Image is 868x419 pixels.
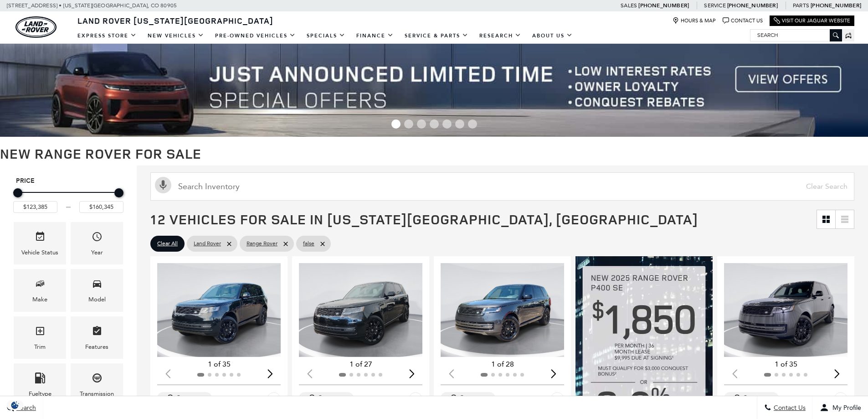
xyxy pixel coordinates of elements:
[14,269,66,311] div: MakeMake
[723,17,763,24] a: Contact Us
[35,370,46,389] span: Fueltype
[15,16,56,38] a: land-rover
[13,201,57,213] input: Minimum
[210,28,301,44] a: Pre-Owned Vehicles
[455,119,464,129] span: Go to slide 6
[194,238,221,249] span: Land Rover
[14,222,66,264] div: VehicleVehicle Status
[155,177,171,193] svg: Click to toggle on voice search
[34,342,46,352] div: Trim
[247,238,277,249] span: Range Rover
[351,28,399,44] a: Finance
[299,263,424,357] img: 2025 Land Rover Range Rover SE 1
[92,323,103,342] span: Features
[441,263,565,357] img: 2025 Land Rover Range Rover SE 1
[267,392,281,409] button: Save Vehicle
[468,119,477,129] span: Go to slide 7
[459,394,486,402] div: Compare
[91,248,103,258] div: Year
[834,392,847,409] button: Save Vehicle
[399,28,474,44] a: Service & Parts
[71,269,123,311] div: ModelModel
[318,394,344,402] div: Compare
[673,17,716,24] a: Hours & Map
[724,263,849,357] img: 2025 Land Rover Range Rover SE 1
[442,119,452,129] span: Go to slide 5
[409,392,422,409] button: Save Vehicle
[15,16,56,38] img: Land Rover
[157,238,178,249] span: Clear All
[301,28,351,44] a: Specials
[13,188,22,197] div: Minimum Price
[150,210,698,228] span: 12 Vehicles for Sale in [US_STATE][GEOGRAPHIC_DATA], [GEOGRAPHIC_DATA]
[638,2,689,9] a: [PHONE_NUMBER]
[114,188,123,197] div: Maximum Price
[441,392,495,404] button: Compare Vehicle
[7,2,177,9] a: [STREET_ADDRESS] • [US_STATE][GEOGRAPHIC_DATA], CO 80905
[547,364,560,384] div: Next slide
[829,404,861,412] span: My Profile
[85,342,108,352] div: Features
[79,201,123,213] input: Maximum
[88,295,106,305] div: Model
[72,28,578,44] nav: Main Navigation
[774,17,850,24] a: Visit Our Jaguar Website
[92,276,103,295] span: Model
[813,396,868,419] button: Open user profile menu
[299,392,354,404] button: Compare Vehicle
[32,295,47,305] div: Make
[727,2,778,9] a: [PHONE_NUMBER]
[724,263,849,357] div: 1 / 2
[299,359,422,369] div: 1 of 27
[5,400,26,410] section: Click to Open Cookie Consent Modal
[72,28,142,44] a: EXPRESS STORE
[404,119,413,129] span: Go to slide 2
[72,15,279,26] a: Land Rover [US_STATE][GEOGRAPHIC_DATA]
[831,364,843,384] div: Next slide
[176,394,203,402] div: Compare
[441,263,565,357] div: 1 / 2
[157,392,212,404] button: Compare Vehicle
[430,119,439,129] span: Go to slide 4
[406,364,418,384] div: Next slide
[299,263,424,357] div: 1 / 2
[750,30,842,41] input: Search
[150,172,854,201] input: Search Inventory
[35,276,46,295] span: Make
[811,2,861,9] a: [PHONE_NUMBER]
[29,389,51,399] div: Fueltype
[704,2,725,9] span: Service
[14,316,66,359] div: TrimTrim
[157,263,282,357] div: 1 / 2
[13,185,123,213] div: Price
[743,394,770,402] div: Compare
[35,323,46,342] span: Trim
[550,392,564,409] button: Save Vehicle
[157,359,281,369] div: 1 of 35
[71,222,123,264] div: YearYear
[71,316,123,359] div: FeaturesFeatures
[80,389,114,399] div: Transmission
[14,363,66,406] div: FueltypeFueltype
[77,15,273,26] span: Land Rover [US_STATE][GEOGRAPHIC_DATA]
[474,28,527,44] a: Research
[35,229,46,248] span: Vehicle
[5,400,26,410] img: Opt-Out Icon
[793,2,809,9] span: Parts
[92,229,103,248] span: Year
[621,2,637,9] span: Sales
[724,359,847,369] div: 1 of 35
[391,119,401,129] span: Go to slide 1
[441,359,564,369] div: 1 of 28
[21,248,58,258] div: Vehicle Status
[157,263,282,357] img: 2025 Land Rover Range Rover SE 1
[417,119,426,129] span: Go to slide 3
[92,370,103,389] span: Transmission
[771,404,806,412] span: Contact Us
[16,177,121,185] h5: Price
[303,238,314,249] span: false
[527,28,578,44] a: About Us
[71,363,123,406] div: TransmissionTransmission
[724,392,779,404] button: Compare Vehicle
[264,364,276,384] div: Next slide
